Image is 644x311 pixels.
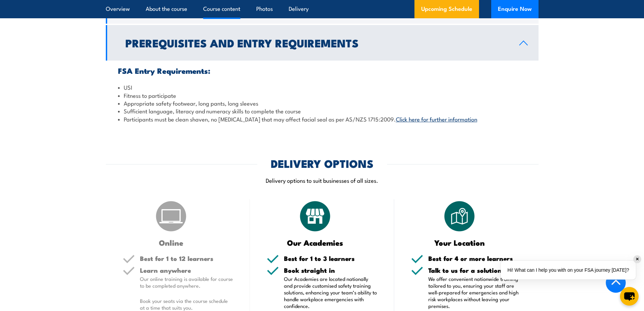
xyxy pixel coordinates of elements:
[284,255,377,262] h5: Best for 1 to 3 learners
[140,255,233,262] h5: Best for 1 to 12 learners
[118,83,526,91] li: USI
[140,267,233,273] h5: Learn anywhere
[620,287,639,306] button: chat-button
[501,261,636,280] div: Hi! What can I help you with on your FSA journey [DATE]?
[396,115,477,123] a: Click here for further information
[267,239,364,246] h3: Our Academies
[106,176,539,184] p: Delivery options to suit businesses of all sizes.
[118,67,526,74] h3: FSA Entry Requirements:
[118,107,526,115] li: Sufficient language, literacy and numeracy skills to complete the course
[284,275,377,309] p: Our Academies are located nationally and provide customised safety training solutions, enhancing ...
[123,239,220,246] h3: Online
[118,99,526,107] li: Appropriate safety footwear, long pants, long sleeves
[118,91,526,99] li: Fitness to participate
[140,297,233,311] p: Book your seats via the course schedule at a time that suits you.
[125,38,508,47] h2: Prerequisites and Entry Requirements
[284,267,377,273] h5: Book straight in
[634,256,641,263] div: ✕
[271,158,374,168] h2: DELIVERY OPTIONS
[428,267,522,273] h5: Talk to us for a solution
[428,275,522,309] p: We offer convenient nationwide training tailored to you, ensuring your staff are well-prepared fo...
[106,25,539,61] a: Prerequisites and Entry Requirements
[140,275,233,289] p: Our online training is available for course to be completed anywhere.
[411,239,508,246] h3: Your Location
[118,115,526,123] li: Participants must be clean shaven, no [MEDICAL_DATA] that may affect facial seal as per AS/NZS 17...
[428,255,522,262] h5: Best for 4 or more learners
